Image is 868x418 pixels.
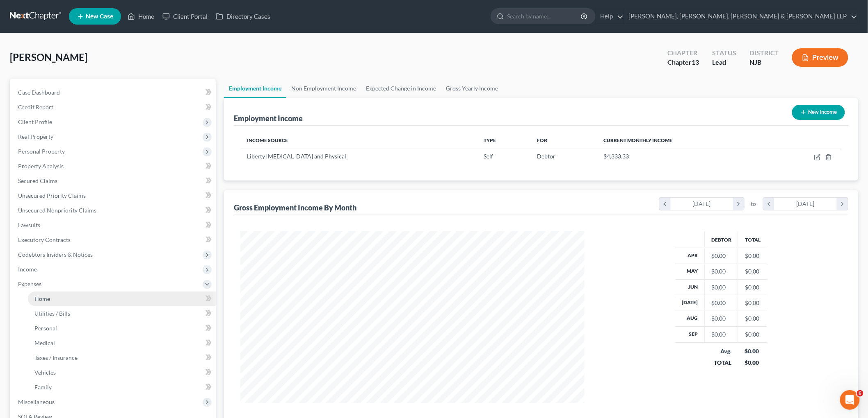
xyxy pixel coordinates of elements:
[234,203,356,212] div: Gross Employment Income By Month
[604,153,629,160] span: $4,333.33
[733,198,744,210] i: chevron_right
[711,252,731,260] div: $0.00
[738,279,767,295] td: $0.00
[751,200,756,208] span: to
[711,330,731,339] div: $0.00
[484,153,493,160] span: Self
[11,85,216,100] a: Case Dashboard
[28,380,216,395] a: Family
[18,207,96,214] span: Unsecured Nonpriority Claims
[28,336,216,350] a: Medical
[711,283,731,291] div: $0.00
[18,192,86,199] span: Unsecured Priority Claims
[28,306,216,321] a: Utilities / Bills
[711,347,732,355] div: Avg.
[857,390,863,397] span: 6
[18,163,64,169] span: Property Analysis
[667,58,699,67] div: Chapter
[537,153,556,160] span: Debtor
[738,295,767,311] td: $0.00
[749,48,779,58] div: District
[247,137,288,143] span: Income Source
[18,148,65,155] span: Personal Property
[28,365,216,380] a: Vehicles
[28,350,216,365] a: Taxes / Insurance
[11,218,216,233] a: Lawsuits
[596,9,624,24] a: Help
[604,137,673,143] span: Current Monthly Income
[224,79,286,98] a: Employment Income
[711,359,732,367] div: TOTAL
[712,58,736,67] div: Lead
[18,398,55,405] span: Miscellaneous
[212,9,274,24] a: Directory Cases
[692,58,699,66] span: 13
[745,359,761,367] div: $0.00
[774,198,837,210] div: [DATE]
[745,347,761,355] div: $0.00
[34,325,57,332] span: Personal
[18,177,57,184] span: Secured Claims
[484,137,496,143] span: Type
[11,159,216,174] a: Property Analysis
[11,203,216,218] a: Unsecured Nonpriority Claims
[286,79,361,98] a: Non Employment Income
[711,299,731,307] div: $0.00
[11,174,216,188] a: Secured Claims
[247,153,346,160] span: Liberty [MEDICAL_DATA] and Physical
[123,9,158,24] a: Home
[705,231,738,248] th: Debtor
[18,221,40,228] span: Lawsuits
[507,9,582,24] input: Search by name...
[34,310,70,317] span: Utilities / Bills
[28,321,216,336] a: Personal
[763,198,774,210] i: chevron_left
[738,231,767,248] th: Total
[675,327,705,342] th: Sep
[11,233,216,247] a: Executory Contracts
[18,133,53,140] span: Real Property
[28,291,216,306] a: Home
[712,48,736,58] div: Status
[86,14,113,20] span: New Case
[34,369,56,376] span: Vehicles
[361,79,441,98] a: Expected Change in Income
[738,248,767,264] td: $0.00
[537,137,548,143] span: For
[675,311,705,326] th: Aug
[18,266,37,273] span: Income
[837,198,848,210] i: chevron_right
[34,354,78,361] span: Taxes / Insurance
[18,104,53,111] span: Credit Report
[738,264,767,279] td: $0.00
[675,279,705,295] th: Jun
[34,384,52,391] span: Family
[792,105,845,120] button: New Income
[675,248,705,264] th: Apr
[749,58,779,67] div: NJB
[738,311,767,326] td: $0.00
[11,188,216,203] a: Unsecured Priority Claims
[441,79,503,98] a: Gross Yearly Income
[18,251,93,258] span: Codebtors Insiders & Notices
[18,89,60,96] span: Case Dashboard
[711,314,731,323] div: $0.00
[792,48,848,67] button: Preview
[738,327,767,342] td: $0.00
[158,9,212,24] a: Client Portal
[660,198,671,210] i: chevron_left
[234,113,303,123] div: Employment Income
[18,280,41,287] span: Expenses
[624,9,858,24] a: [PERSON_NAME], [PERSON_NAME], [PERSON_NAME] & [PERSON_NAME] LLP
[18,118,52,125] span: Client Profile
[11,100,216,115] a: Credit Report
[840,390,860,410] iframe: Intercom live chat
[675,295,705,311] th: [DATE]
[667,48,699,58] div: Chapter
[34,295,50,302] span: Home
[18,236,71,243] span: Executory Contracts
[711,267,731,276] div: $0.00
[34,339,55,346] span: Medical
[10,51,87,63] span: [PERSON_NAME]
[675,264,705,279] th: May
